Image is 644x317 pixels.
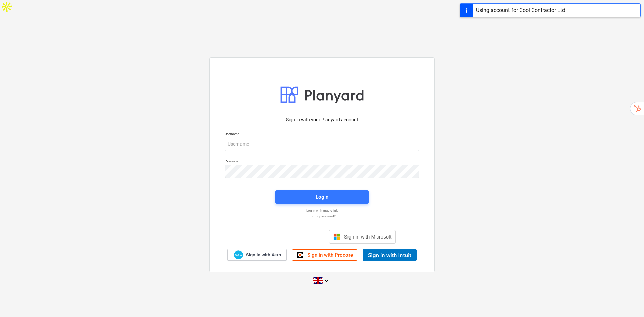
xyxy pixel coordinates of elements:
[316,193,328,201] div: Login
[292,249,357,261] a: Sign in with Procore
[225,116,419,123] p: Sign in with your Planyard account
[227,249,287,261] a: Sign in with Xero
[234,250,243,259] img: Xero logo
[225,138,419,151] input: Username
[275,190,369,204] button: Login
[246,252,281,258] span: Sign in with Xero
[245,229,327,244] iframe: Sign in with Google Button
[307,252,353,258] span: Sign in with Procore
[221,214,423,218] a: Forgot password?
[333,233,340,240] img: Microsoft logo
[344,234,392,240] span: Sign in with Microsoft
[476,6,565,14] div: Using account for Cool Contractor Ltd
[225,131,419,137] p: Username
[323,277,331,285] i: keyboard_arrow_down
[221,208,423,213] a: Log in with magic link
[225,159,419,165] p: Password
